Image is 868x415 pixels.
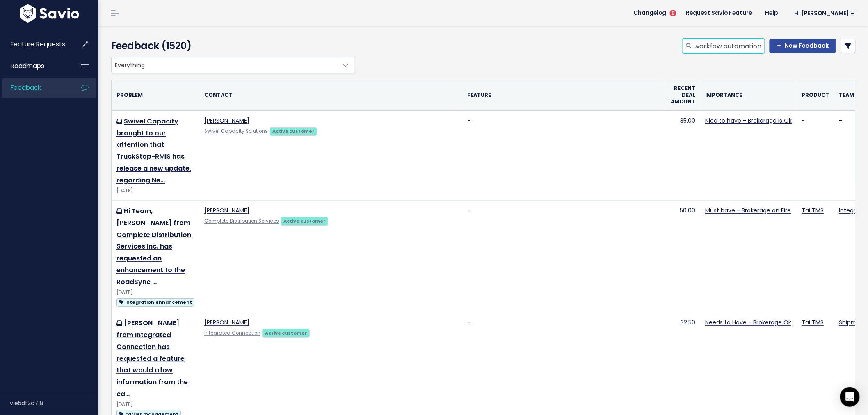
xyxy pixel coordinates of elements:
a: [PERSON_NAME] from Integrated Connection has requested a feature that would allow information fro... [116,318,188,399]
a: Tai TMS [802,318,824,326]
div: [DATE] [116,400,194,409]
a: [PERSON_NAME] [204,318,249,326]
strong: Active customer [283,218,326,224]
th: Problem [112,80,199,110]
span: Feature Requests [11,40,65,48]
a: Swivel Capacity brought to our attention that TruckStop-RMIS has release a new update, regarding Ne… [116,116,191,185]
span: Hi [PERSON_NAME] [795,10,855,16]
a: Active customer [262,328,310,337]
a: integration enhancement [116,297,194,307]
td: 50.00 [666,201,700,312]
a: Active customer [270,127,317,135]
div: [DATE] [116,187,194,195]
div: Open Intercom Messenger [840,387,860,407]
span: Feedback [11,83,41,92]
a: Hi [PERSON_NAME] [785,7,861,20]
td: - [462,110,666,200]
th: Feature [462,80,666,110]
strong: Active customer [265,330,307,336]
a: Hi Team, [PERSON_NAME] from Complete Distribution Services Inc. has requested an enhancement to t... [116,206,191,287]
strong: Active customer [272,128,315,135]
img: logo-white.9d6f32f41409.svg [18,4,81,23]
th: Product [797,80,834,110]
a: [PERSON_NAME] [204,116,249,125]
th: Contact [199,80,462,110]
a: Complete Distribution Services [204,218,279,224]
h4: Feedback (1520) [111,39,351,53]
div: v.e5df2c718 [10,392,98,414]
a: New Feedback [770,39,836,53]
input: Search feedback... [694,39,765,53]
a: Request Savio Feature [680,7,759,19]
td: 35.00 [666,110,700,200]
a: Swivel Capacity Solutions [204,128,268,135]
a: Roadmaps [2,57,68,75]
td: - [462,201,666,312]
th: Recent deal amount [666,80,700,110]
a: Help [759,7,785,19]
a: Must have - Brokerage on Fire [705,206,791,214]
a: Feedback [2,78,68,97]
a: Feature Requests [2,35,68,54]
a: Active customer [281,217,328,225]
a: Nice to have - Brokerage is Ok [705,116,792,125]
span: Everything [111,57,355,73]
span: Changelog [634,10,667,16]
div: [DATE] [116,288,194,297]
a: Integrated Connection [204,330,260,336]
td: - [797,110,834,200]
span: integration enhancement [116,298,194,307]
th: Importance [700,80,797,110]
span: 5 [670,10,676,16]
a: Tai TMS [802,206,824,214]
span: Everything [112,57,338,73]
span: Roadmaps [11,62,44,70]
a: [PERSON_NAME] [204,206,249,214]
a: Needs to Have - Brokerage Ok [705,318,791,326]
